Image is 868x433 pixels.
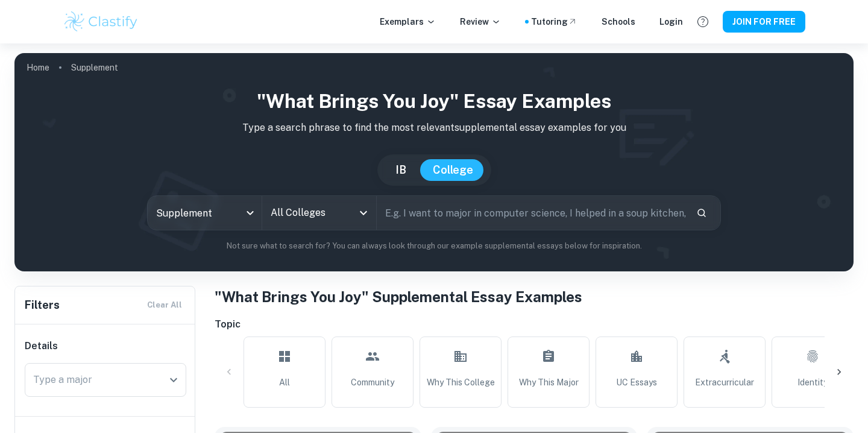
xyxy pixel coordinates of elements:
[797,376,828,389] span: Identity
[25,297,60,314] h6: Filters
[351,376,394,389] span: Community
[14,53,854,271] img: profile cover
[71,61,118,74] p: Supplement
[695,376,754,389] span: Extracurricular
[279,376,290,389] span: All
[691,203,712,223] button: Search
[25,339,186,353] h6: Details
[693,11,713,32] button: Help and Feedback
[215,317,854,332] h6: Topic
[24,240,844,252] p: Not sure what to search for? You can always look through our example supplemental essays below fo...
[427,376,495,389] span: Why This College
[24,121,844,135] p: Type a search phrase to find the most relevant supplemental essay examples for you
[616,376,657,389] span: UC Essays
[24,87,844,116] h1: "What Brings You Joy" Essay Examples
[148,196,262,230] div: Supplement
[355,204,372,221] button: Open
[27,59,49,76] a: Home
[63,10,139,34] img: Clastify logo
[602,15,635,28] a: Schools
[460,15,501,28] p: Review
[215,286,854,308] h1: "What Brings You Joy" Supplemental Essay Examples
[659,15,683,28] a: Login
[380,15,436,28] p: Exemplars
[383,159,418,181] button: IB
[421,159,485,181] button: College
[531,15,577,28] a: Tutoring
[165,371,182,388] button: Open
[377,196,687,230] input: E.g. I want to major in computer science, I helped in a soup kitchen, I want to join the debate t...
[519,376,579,389] span: Why This Major
[723,11,805,33] button: JOIN FOR FREE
